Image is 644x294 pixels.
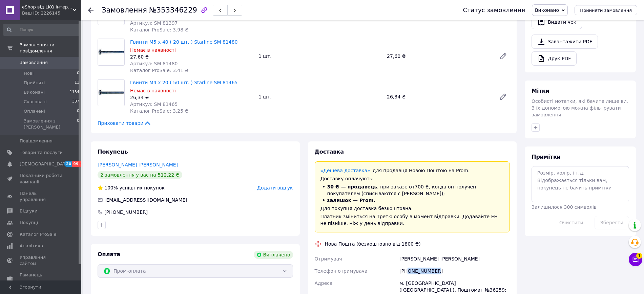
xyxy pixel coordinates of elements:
[24,70,34,76] span: Нові
[149,6,197,14] span: №353346229
[532,88,549,94] span: Мітки
[77,70,79,76] span: 0
[384,92,494,101] div: 26,34 ₴
[20,60,48,66] span: Замовлення
[532,98,628,117] span: Особисті нотатки, які бачите лише ви. З їх допомогою можна фільтрувати замовлення
[20,254,63,267] span: Управління сайтом
[64,161,72,167] span: 20
[98,120,151,127] span: Приховати товари
[535,7,559,13] span: Виконано
[22,10,81,16] div: Ваш ID: 2226145
[130,39,238,45] a: Гвинти M5 x 40 ( 20 шт. ) Starline SM 81480
[24,108,45,114] span: Оплачені
[20,220,38,226] span: Покупці
[98,251,120,257] span: Оплата
[130,80,238,85] a: Гвинти M4 x 20 ( 50 шт. ) Starline SM 81465
[315,256,342,262] span: Отримувач
[104,185,118,190] span: 100%
[24,99,47,105] span: Скасовані
[398,253,511,265] div: [PERSON_NAME] [PERSON_NAME]
[130,53,253,60] div: 27,60 ₴
[327,184,377,189] span: 30 ₴ — продавець
[384,51,494,61] div: 27,60 ₴
[580,8,632,13] span: Прийняти замовлення
[20,190,63,203] span: Панель управління
[102,6,147,14] span: Замовлення
[532,154,561,160] span: Примітки
[3,24,80,36] input: Пошук
[320,175,504,182] div: Доставку оплачують:
[98,149,128,155] span: Покупець
[20,272,63,284] span: Гаманець компанії
[575,5,637,15] button: Прийняти замовлення
[315,149,344,155] span: Доставка
[256,51,384,61] div: 1 шт.
[130,101,178,107] span: Артикул: SM 81465
[20,173,63,185] span: Показники роботи компанії
[636,253,642,259] span: 1
[320,183,504,197] li: , при заказе от 700 ₴ , когда он получен покупателем (списываются с [PERSON_NAME]);
[130,68,188,73] span: Каталог ProSale: 3.41 ₴
[72,161,83,167] span: 99+
[320,213,504,227] div: Платник зміниться на Третю особу в момент відправки. Додавайте ЕН не пізніше, ніж у день відправки.
[130,94,253,101] div: 26,34 ₴
[130,61,178,66] span: Артикул: SM 81480
[104,209,148,216] div: [PHONE_NUMBER]
[75,80,79,86] span: 11
[24,80,45,86] span: Прийняті
[315,280,333,286] span: Адреса
[323,241,422,247] div: Нова Пошта (безкоштовно від 1800 ₴)
[320,167,504,174] div: для продавця Новою Поштою на Prom.
[77,118,79,130] span: 0
[20,42,81,54] span: Замовлення та повідомлення
[22,4,73,10] span: eShop від LKQ інтернет-магазин автозапчастин
[532,204,597,210] span: Залишилося 300 символів
[104,197,187,203] span: [EMAIL_ADDRESS][DOMAIN_NAME]
[98,83,124,103] img: Гвинти M4 x 20 ( 50 шт. ) Starline SM 81465
[256,92,384,101] div: 1 шт.
[24,118,77,130] span: Замовлення з [PERSON_NAME]
[20,231,56,238] span: Каталог ProSale
[320,205,504,212] div: Для покупця доставка безкоштовна.
[463,7,525,14] div: Статус замовлення
[88,7,94,14] div: Повернутися назад
[20,150,63,156] span: Товари та послуги
[496,49,510,63] a: Редагувати
[130,88,176,93] span: Немає в наявності
[130,20,178,26] span: Артикул: SM 81397
[20,208,37,214] span: Відгуки
[496,90,510,104] a: Редагувати
[327,198,375,203] span: залишок — Prom.
[629,253,642,266] button: Чат з покупцем1
[20,161,70,167] span: [DEMOGRAPHIC_DATA]
[98,162,178,167] a: [PERSON_NAME] [PERSON_NAME]
[254,251,293,259] div: Виплачено
[98,42,124,62] img: Гвинти M5 x 40 ( 20 шт. ) Starline SM 81480
[24,89,45,95] span: Виконані
[20,243,43,249] span: Аналітика
[532,15,582,29] button: Видати чек
[77,108,79,114] span: 0
[532,51,577,66] a: Друк PDF
[70,89,79,95] span: 1134
[257,185,293,190] span: Додати відгук
[320,168,370,173] a: «Дешева доставка»
[315,268,368,274] span: Телефон отримувача
[72,99,79,105] span: 337
[532,35,598,49] a: Завантажити PDF
[130,47,176,53] span: Немає в наявності
[98,184,165,191] div: успішних покупок
[20,138,53,144] span: Повідомлення
[130,27,188,32] span: Каталог ProSale: 3.98 ₴
[398,265,511,277] div: [PHONE_NUMBER]
[130,108,188,114] span: Каталог ProSale: 3.25 ₴
[98,171,182,179] div: 2 замовлення у вас на 512,22 ₴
